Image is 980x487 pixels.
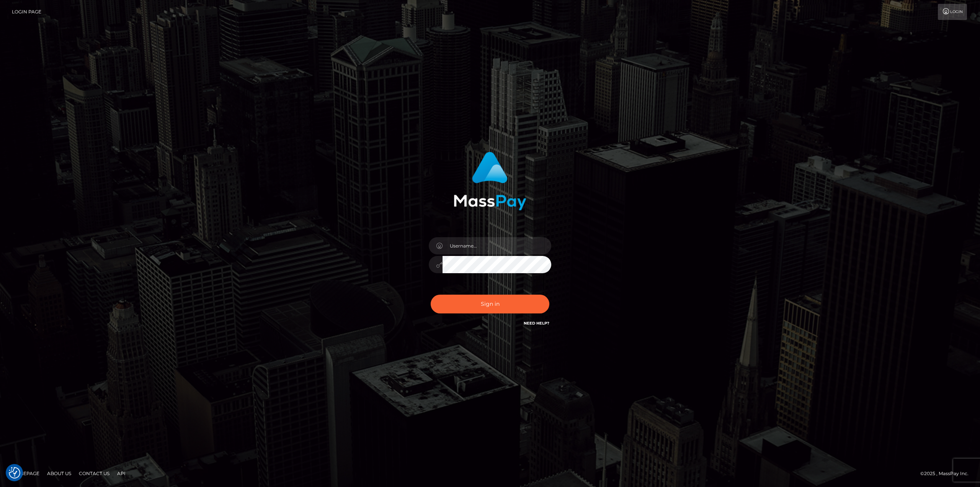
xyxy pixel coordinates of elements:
a: Contact Us [76,467,113,479]
a: Homepage [8,467,42,479]
input: Username... [443,237,551,254]
a: Login Page [12,4,41,20]
a: Need Help? [524,321,549,326]
div: © 2025 , MassPay Inc. [920,469,974,478]
img: Revisit consent button [9,467,20,479]
button: Consent Preferences [9,467,20,479]
a: About Us [44,467,74,479]
img: MassPay Login [454,152,526,210]
a: Login [938,4,967,20]
a: API [114,467,129,479]
button: Sign in [431,295,549,313]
